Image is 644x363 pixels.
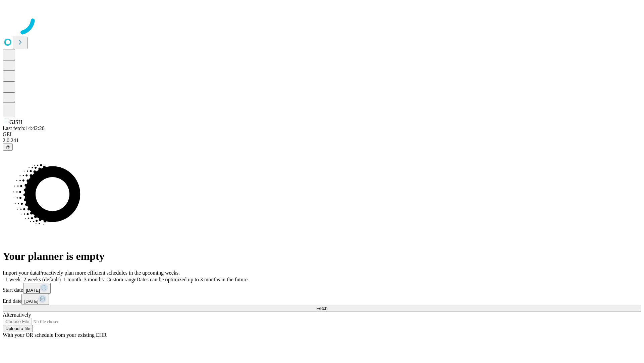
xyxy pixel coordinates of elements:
[9,119,22,125] span: GJSH
[21,294,49,305] button: [DATE]
[106,277,136,282] span: Custom range
[3,137,641,144] div: 2.0.241
[3,131,641,137] div: GEI
[84,277,104,282] span: 3 months
[23,277,61,282] span: 2 weeks (default)
[23,283,51,294] button: [DATE]
[137,277,249,282] span: Dates can be optimized up to 3 months in the future.
[316,306,327,311] span: Fetch
[3,250,641,263] h1: Your planner is empty
[3,270,39,276] span: Import your data
[63,277,81,282] span: 1 month
[3,294,641,305] div: End date
[3,325,33,332] button: Upload a file
[5,145,10,150] span: @
[3,125,45,131] span: Last fetch: 14:42:20
[3,305,641,312] button: Fetch
[3,332,107,338] span: With your OR schedule from your existing EHR
[24,299,38,304] span: [DATE]
[3,283,641,294] div: Start date
[5,277,21,282] span: 1 week
[3,312,31,318] span: Alternatively
[26,288,40,293] span: [DATE]
[39,270,180,276] span: Proactively plan more efficient schedules in the upcoming weeks.
[3,144,13,151] button: @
